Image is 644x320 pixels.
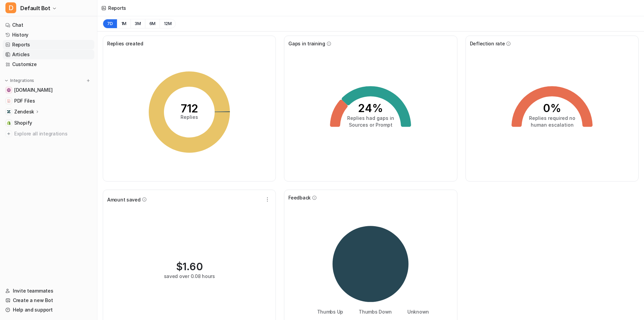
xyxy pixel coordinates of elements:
[14,108,34,115] p: Zendesk
[108,4,126,12] div: Reports
[20,3,50,13] span: Default Bot
[86,78,91,83] img: menu_add.svg
[288,194,311,201] span: Feedback
[3,85,94,95] a: wovenwood.co.uk[DOMAIN_NAME]
[117,19,131,28] button: 1M
[160,19,176,28] button: 12M
[103,19,117,28] button: 7D
[530,122,573,128] tspan: human escalation
[107,40,143,47] span: Replies created
[3,40,94,49] a: Reports
[470,40,505,47] span: Deflection rate
[543,102,561,115] tspan: 0%
[349,122,392,128] tspan: Sources or Prompt
[5,2,16,13] span: D
[164,273,215,280] div: saved over 0.08 hours
[3,50,94,59] a: Articles
[7,99,11,103] img: PDF Files
[7,88,11,92] img: wovenwood.co.uk
[176,260,203,273] div: $
[107,196,141,203] span: Amount saved
[4,78,9,83] img: expand menu
[3,96,94,106] a: PDF FilesPDF Files
[312,308,343,315] li: Thumbs Up
[145,19,160,28] button: 6M
[3,30,94,40] a: History
[3,296,94,305] a: Create a new Bot
[10,78,34,83] p: Integrations
[3,286,94,296] a: Invite teammates
[3,305,94,315] a: Help and support
[130,19,145,28] button: 3M
[354,308,392,315] li: Thumbs Down
[288,40,325,47] span: Gaps in training
[181,102,198,115] tspan: 712
[3,129,94,138] a: Explore all integrations
[14,128,92,139] span: Explore all integrations
[3,20,94,30] a: Chat
[3,118,94,128] a: ShopifyShopify
[3,77,36,84] button: Integrations
[529,115,575,121] tspan: Replies required no
[347,115,394,121] tspan: Replies had gaps in
[14,98,35,104] span: PDF Files
[358,102,383,115] tspan: 24%
[14,87,52,93] span: [DOMAIN_NAME]
[7,121,11,125] img: Shopify
[3,60,94,69] a: Customize
[183,260,203,273] span: 1.60
[5,130,12,137] img: explore all integrations
[403,308,429,315] li: Unknown
[7,110,11,114] img: Zendesk
[14,120,32,126] span: Shopify
[181,114,198,120] tspan: Replies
